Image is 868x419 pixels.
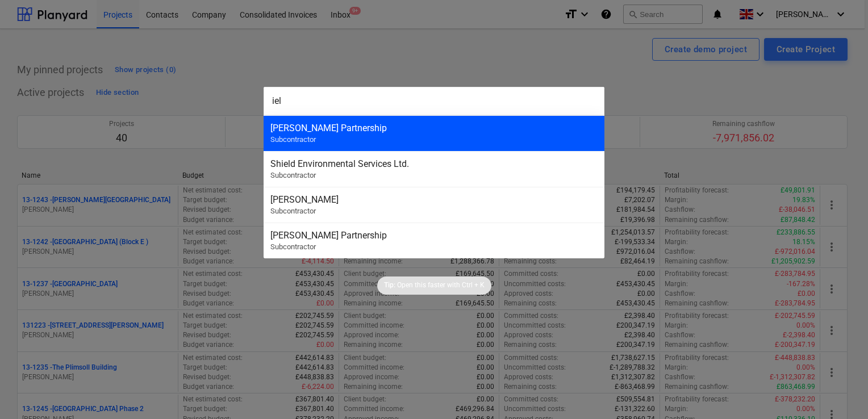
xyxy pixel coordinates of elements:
p: Tip: [384,280,395,290]
p: Ctrl + K [462,280,485,290]
div: [PERSON_NAME] [270,194,598,205]
div: [PERSON_NAME] PartnershipSubcontractor [264,115,604,151]
div: Tip:Open this faster withCtrl + K [377,276,491,295]
span: Subcontractor [270,242,316,251]
div: [PERSON_NAME] Partnership [270,230,598,241]
span: Subcontractor [270,135,316,144]
p: Open this faster with [397,280,460,290]
input: Search for projects, line-items, subcontracts, valuations, subcontractors... [264,87,604,115]
div: [PERSON_NAME] PartnershipSubcontractor [264,223,604,258]
div: Shield Environmental Services Ltd.Subcontractor [264,151,604,187]
span: Subcontractor [270,171,316,179]
span: Subcontractor [270,207,316,215]
div: Shield Environmental Services Ltd. [270,158,598,169]
div: [PERSON_NAME] Partnership [270,123,598,133]
iframe: Chat Widget [811,364,868,419]
div: [PERSON_NAME]Subcontractor [264,187,604,223]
